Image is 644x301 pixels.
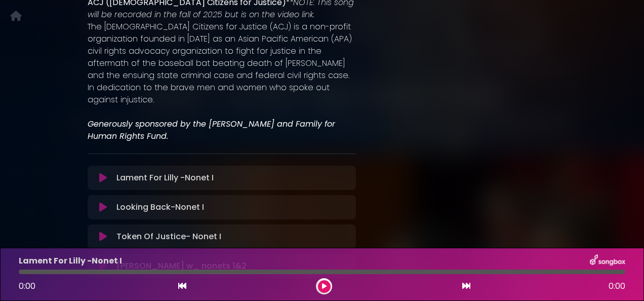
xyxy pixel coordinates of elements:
[19,280,35,292] span: 0:00
[609,280,625,292] span: 0:00
[116,201,204,213] p: Looking Back-Nonet I
[116,231,221,243] p: Token Of Justice- Nonet I
[116,172,214,184] p: Lament For Lilly -Nonet I
[19,255,122,267] p: Lament For Lilly -Nonet I
[590,254,625,268] img: songbox-logo-white.png
[88,21,356,106] p: The [DEMOGRAPHIC_DATA] Citizens for Justice (ACJ) is a non-profit organization founded in [DATE] ...
[88,118,335,142] em: Generously sponsored by the [PERSON_NAME] and Family for Human Rights Fund.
